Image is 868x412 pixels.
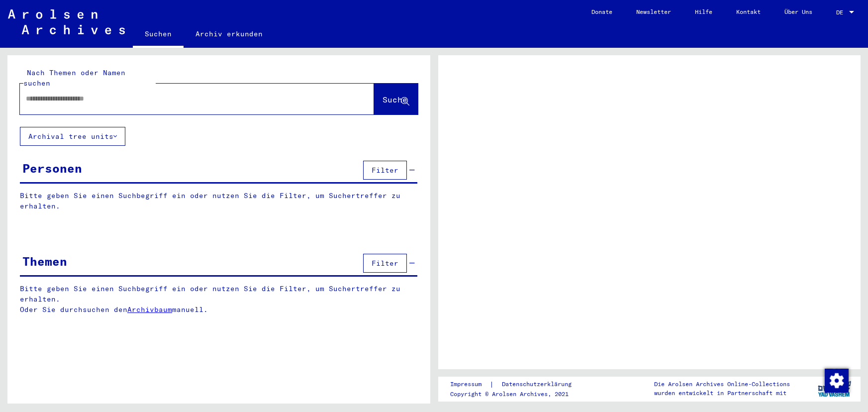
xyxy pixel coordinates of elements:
p: Bitte geben Sie einen Suchbegriff ein oder nutzen Sie die Filter, um Suchertreffer zu erhalten. [20,191,417,211]
a: Suchen [133,22,184,48]
a: Archiv erkunden [184,22,275,46]
img: Arolsen_neg.svg [8,9,125,34]
div: Zustimmung ändern [824,368,848,392]
p: wurden entwickelt in Partnerschaft mit [654,389,790,398]
button: Filter [363,161,407,180]
img: yv_logo.png [816,376,853,401]
span: Filter [372,259,398,268]
p: Copyright © Arolsen Archives, 2021 [450,390,583,399]
button: Filter [363,254,407,273]
img: Zustimmung ändern [825,369,849,393]
a: Archivbaum [127,305,172,314]
p: Die Arolsen Archives Online-Collections [654,380,790,389]
a: Datenschutzerklärung [494,379,583,390]
p: Bitte geben Sie einen Suchbegriff ein oder nutzen Sie die Filter, um Suchertreffer zu erhalten. O... [20,284,418,315]
span: DE [836,9,847,16]
button: Suche [374,84,418,114]
div: | [450,379,583,390]
div: Themen [22,252,67,270]
span: Filter [372,166,398,175]
button: Archival tree units [20,127,125,146]
a: Impressum [450,379,489,390]
mat-label: Nach Themen oder Namen suchen [23,68,125,88]
div: Personen [22,159,82,177]
span: Suche [383,95,407,104]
